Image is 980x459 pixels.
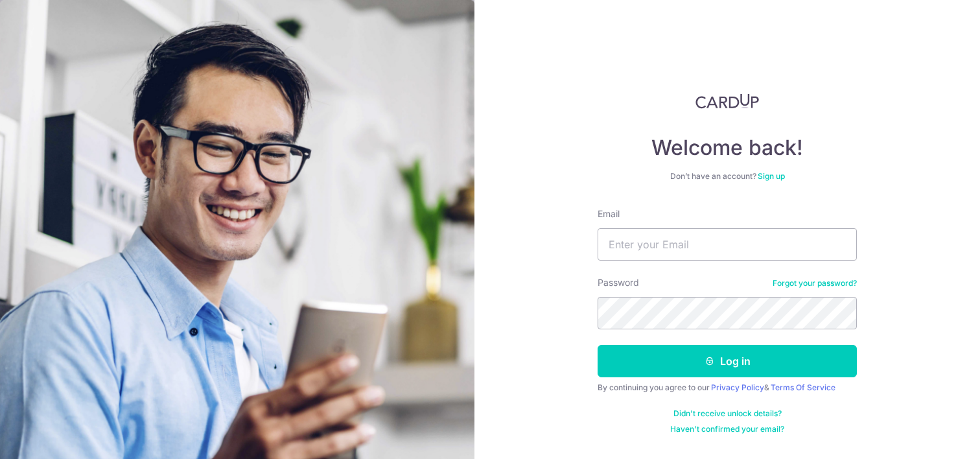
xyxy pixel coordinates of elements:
[598,228,857,261] input: Enter your Email
[598,135,857,161] h4: Welcome back!
[598,345,857,377] button: Log in
[670,424,784,434] a: Haven't confirmed your email?
[673,408,782,419] a: Didn't receive unlock details?
[598,276,639,289] label: Password
[695,93,759,109] img: CardUp Logo
[758,171,785,181] a: Sign up
[773,278,857,288] a: Forgot your password?
[598,383,857,393] div: By continuing you agree to our &
[711,383,764,392] a: Privacy Policy
[598,171,857,182] div: Don’t have an account?
[771,383,835,392] a: Terms Of Service
[598,207,620,220] label: Email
